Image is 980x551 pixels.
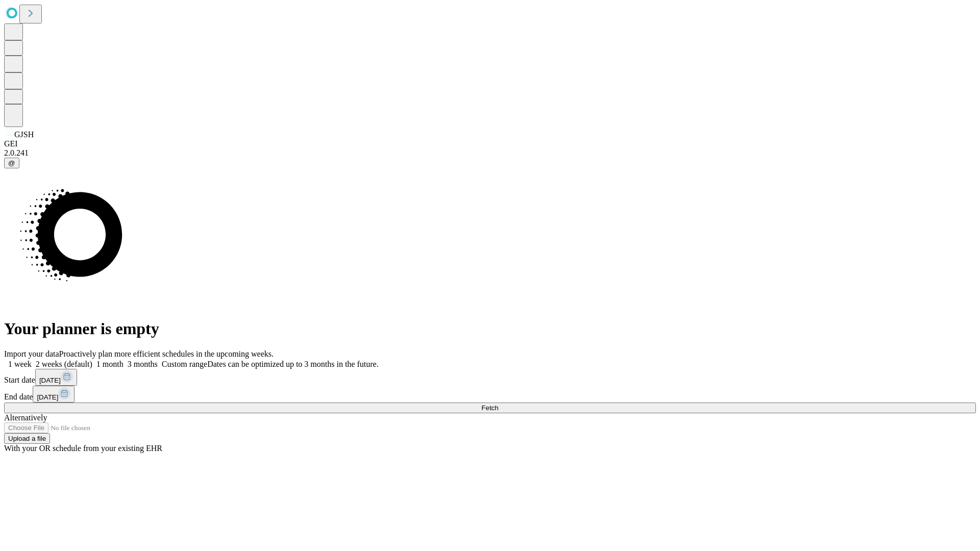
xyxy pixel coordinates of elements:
span: Dates can be optimized up to 3 months in the future. [207,360,378,368]
div: Start date [4,369,976,386]
span: 1 month [96,360,124,368]
div: 2.0.241 [4,148,976,158]
span: 2 weeks (default) [36,360,92,368]
span: @ [8,159,15,167]
button: @ [4,158,19,168]
button: [DATE] [35,369,77,386]
span: Import your data [4,349,59,358]
div: End date [4,386,976,403]
span: Fetch [481,404,498,412]
button: [DATE] [33,386,75,403]
h1: Your planner is empty [4,319,976,338]
span: Proactively plan more efficient schedules in the upcoming weeks. [59,349,274,358]
div: GEI [4,139,976,148]
span: [DATE] [39,377,61,384]
span: Alternatively [4,413,47,422]
span: Custom range [162,360,207,368]
button: Upload a file [4,433,50,444]
span: GJSH [14,130,34,139]
span: With your OR schedule from your existing EHR [4,444,162,453]
span: 3 months [128,360,158,368]
span: 1 week [8,360,32,368]
button: Fetch [4,403,976,413]
span: [DATE] [37,393,58,401]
